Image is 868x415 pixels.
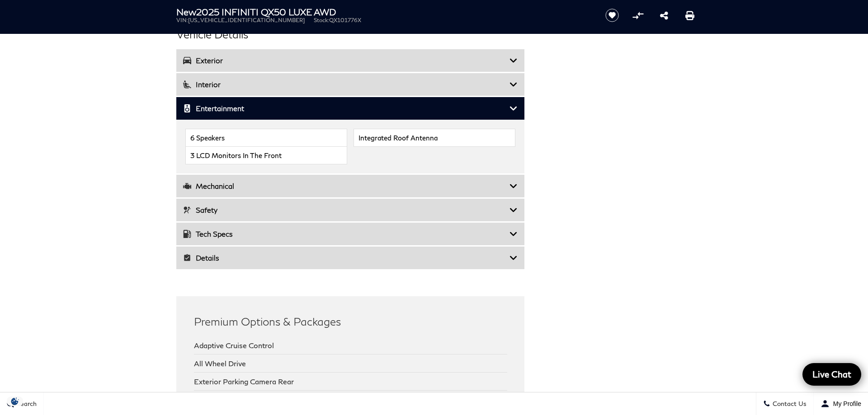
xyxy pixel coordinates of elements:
a: Share this New 2025 INFINITI QX50 LUXE AWD [660,10,668,21]
h3: Details [183,253,509,262]
span: QX101776X [329,17,361,23]
button: Open user profile menu [814,392,868,415]
a: Print this New 2025 INFINITI QX50 LUXE AWD [685,10,694,21]
span: My Profile [830,400,861,407]
h2: Premium Options & Packages [194,313,507,330]
li: 6 Speakers [185,129,347,147]
h3: Exterior [183,56,509,65]
li: 3 LCD Monitors In The Front [185,147,347,164]
strong: New [176,6,196,17]
h3: Interior [183,80,509,89]
div: Blind Spot Monitor [194,391,507,409]
h3: Tech Specs [183,229,509,238]
span: VIN: [176,17,188,23]
li: Integrated Roof Antenna [354,129,515,147]
h3: Mechanical [183,182,509,191]
h3: Entertainment [183,104,509,113]
a: Live Chat [802,363,861,386]
span: [US_VEHICLE_IDENTIFICATION_NUMBER] [188,17,305,23]
button: Save vehicle [602,8,622,23]
h1: 2025 INFINITI QX50 LUXE AWD [176,7,590,17]
section: Click to Open Cookie Consent Modal [5,396,25,406]
img: Opt-Out Icon [5,396,25,406]
span: Stock: [314,17,329,23]
span: Live Chat [808,368,856,380]
button: Compare Vehicle [631,9,645,22]
h3: Safety [183,205,509,214]
div: Adaptive Cruise Control [194,336,507,354]
span: Contact Us [770,400,807,408]
div: Exterior Parking Camera Rear [194,373,507,391]
div: All Wheel Drive [194,354,507,373]
h2: Vehicle Details [176,26,524,42]
span: Search [14,400,37,408]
